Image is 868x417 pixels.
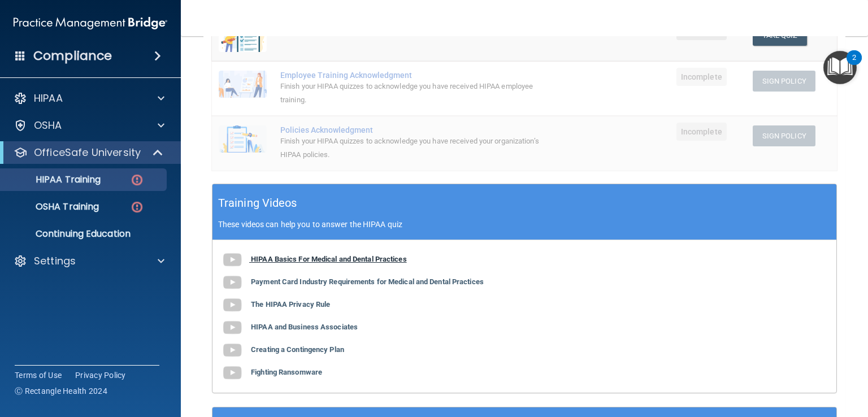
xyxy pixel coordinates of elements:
[676,68,727,86] span: Incomplete
[673,338,854,383] iframe: Drift Widget Chat Controller
[221,271,244,294] img: gray_youtube_icon.38fcd6cc.png
[221,316,244,339] img: gray_youtube_icon.38fcd6cc.png
[7,174,101,185] p: HIPAA Training
[251,255,407,263] b: HIPAA Basics For Medical and Dental Practices
[823,51,857,84] button: Open Resource Center, 2 new notifications
[251,323,358,331] b: HIPAA and Business Associates
[852,58,856,72] div: 2
[221,249,244,271] img: gray_youtube_icon.38fcd6cc.png
[280,80,554,107] div: Finish your HIPAA quizzes to acknowledge you have received HIPAA employee training.
[14,119,164,132] a: OSHA
[75,370,126,381] a: Privacy Policy
[34,146,141,159] p: OfficeSafe University
[130,173,144,187] img: danger-circle.6113f641.png
[14,12,167,34] img: PMB logo
[280,134,554,162] div: Finish your HIPAA quizzes to acknowledge you have received your organization’s HIPAA policies.
[34,119,62,132] p: OSHA
[251,345,344,354] b: Creating a Contingency Plan
[15,370,62,381] a: Terms of Use
[34,92,63,105] p: HIPAA
[251,368,322,376] b: Fighting Ransomware
[676,123,727,141] span: Incomplete
[753,71,815,92] button: Sign Policy
[7,228,162,240] p: Continuing Education
[221,362,244,384] img: gray_youtube_icon.38fcd6cc.png
[15,385,107,397] span: Ⓒ Rectangle Health 2024
[221,339,244,362] img: gray_youtube_icon.38fcd6cc.png
[280,71,554,80] div: Employee Training Acknowledgment
[14,92,164,105] a: HIPAA
[14,254,164,268] a: Settings
[251,277,484,286] b: Payment Card Industry Requirements for Medical and Dental Practices
[251,300,330,309] b: The HIPAA Privacy Rule
[7,201,99,212] p: OSHA Training
[221,294,244,316] img: gray_youtube_icon.38fcd6cc.png
[14,146,164,159] a: OfficeSafe University
[130,200,144,214] img: danger-circle.6113f641.png
[34,254,76,268] p: Settings
[33,48,112,64] h4: Compliance
[218,220,831,229] p: These videos can help you to answer the HIPAA quiz
[753,125,815,146] button: Sign Policy
[280,125,554,134] div: Policies Acknowledgment
[218,193,297,213] h5: Training Videos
